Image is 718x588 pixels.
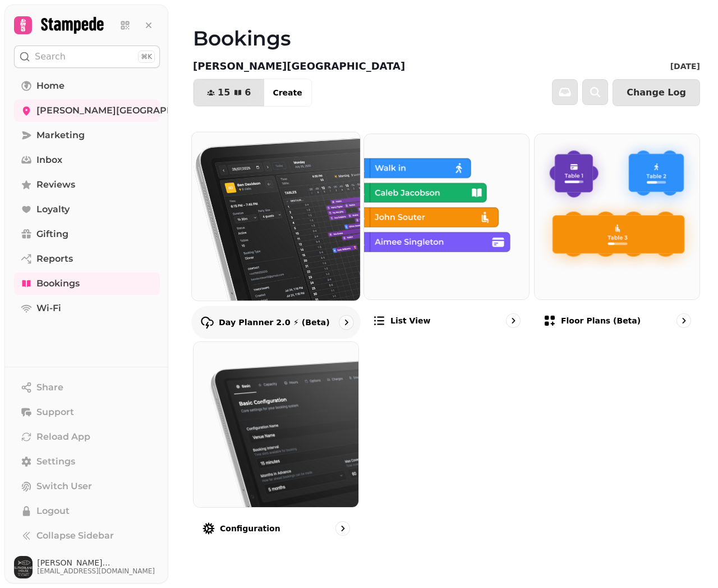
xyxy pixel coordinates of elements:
button: Search⌘K [14,45,160,68]
a: Inbox [14,149,160,171]
a: Reports [14,248,160,270]
span: Settings [36,455,75,468]
a: Loyalty [14,198,160,221]
span: Collapse Sidebar [36,529,114,543]
span: [PERSON_NAME][GEOGRAPHIC_DATA] [37,559,160,567]
button: Change Log [613,79,700,106]
a: Gifting [14,223,160,245]
span: Create [273,89,302,97]
button: Collapse Sidebar [14,525,160,547]
button: Create [264,79,311,106]
a: Wi-Fi [14,297,160,320]
span: Gifting [36,227,68,241]
svg: go to [508,315,519,326]
p: Search [35,50,66,63]
img: Configuration [194,342,358,507]
img: List view [364,134,529,299]
button: 156 [194,79,264,106]
button: Support [14,401,160,423]
a: List viewList view [363,134,530,337]
span: Wi-Fi [36,302,61,315]
span: Home [36,79,65,93]
span: Share [36,381,63,394]
a: Bookings [14,272,160,295]
span: Loyalty [36,203,70,216]
span: Reviews [36,178,75,192]
p: Configuration [220,523,280,534]
span: Marketing [36,129,85,142]
p: Floor Plans (beta) [561,315,641,326]
a: ConfigurationConfiguration [193,341,359,545]
img: Day Planner 2.0 ⚡ (Beta) [183,124,369,309]
svg: go to [678,315,689,326]
button: Logout [14,500,160,522]
div: ⌘K [138,51,155,63]
a: Marketing [14,124,160,147]
svg: go to [337,523,348,534]
span: 15 [218,88,230,97]
a: [PERSON_NAME][GEOGRAPHIC_DATA] [14,99,160,122]
span: Reload App [36,430,90,444]
button: Share [14,376,160,399]
p: [DATE] [670,61,700,72]
span: Switch User [36,480,92,493]
img: User avatar [14,556,33,578]
button: Reload App [14,426,160,448]
span: [EMAIL_ADDRESS][DOMAIN_NAME] [37,567,160,576]
p: Day Planner 2.0 ⚡ (Beta) [219,317,330,328]
span: Inbox [36,153,62,167]
a: Day Planner 2.0 ⚡ (Beta)Day Planner 2.0 ⚡ (Beta) [191,131,361,339]
span: Bookings [36,277,80,290]
img: Floor Plans (beta) [535,134,699,299]
span: 6 [245,88,251,97]
a: Home [14,75,160,97]
p: [PERSON_NAME][GEOGRAPHIC_DATA] [193,58,405,74]
a: Reviews [14,174,160,196]
span: Logout [36,504,70,518]
svg: go to [340,317,352,328]
span: [PERSON_NAME][GEOGRAPHIC_DATA] [36,104,216,117]
button: User avatar[PERSON_NAME][GEOGRAPHIC_DATA][EMAIL_ADDRESS][DOMAIN_NAME] [14,556,160,578]
span: Change Log [627,88,686,97]
span: Reports [36,252,73,266]
a: Floor Plans (beta)Floor Plans (beta) [534,134,700,337]
span: Support [36,405,74,419]
button: Switch User [14,475,160,498]
a: Settings [14,450,160,473]
p: List view [390,315,430,326]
